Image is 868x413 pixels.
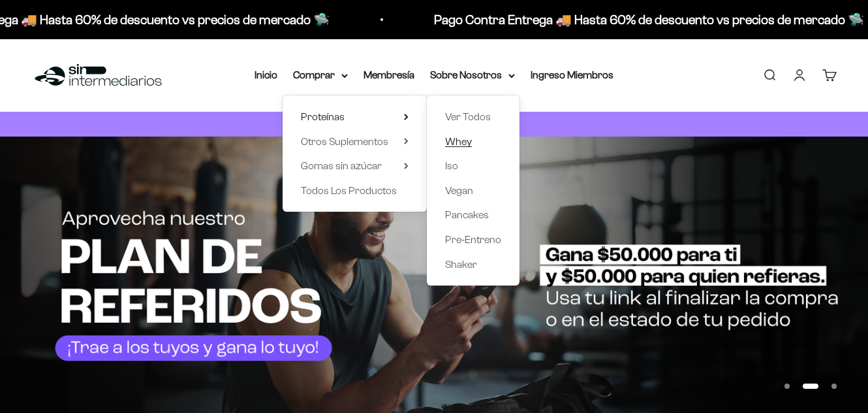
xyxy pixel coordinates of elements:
a: Inicio [255,69,277,80]
span: Ver Todos [445,111,491,122]
a: Whey [445,133,501,150]
a: Pancakes [445,206,501,223]
a: Ingreso Miembros [531,69,613,80]
span: Iso [445,160,458,171]
span: Vegan [445,185,473,196]
span: Pancakes [445,209,489,220]
summary: Otros Suplementos [301,133,409,150]
span: Shaker [445,259,477,270]
span: Whey [445,136,472,147]
a: Iso [445,157,501,174]
span: Otros Suplementos [301,136,388,147]
a: Shaker [445,256,501,273]
span: Todos Los Productos [301,185,397,196]
span: Pre-Entreno [445,234,501,245]
a: Pre-Entreno [445,231,501,248]
a: Membresía [364,69,414,80]
summary: Sobre Nosotros [430,67,515,84]
a: Vegan [445,182,501,199]
span: Gomas sin azúcar [301,160,382,171]
summary: Gomas sin azúcar [301,157,409,174]
a: Ver Todos [445,108,501,125]
summary: Proteínas [301,108,409,125]
a: Todos Los Productos [301,182,409,199]
p: Pago Contra Entrega 🚚 Hasta 60% de descuento vs precios de mercado 🛸 [433,9,863,30]
summary: Comprar [293,67,348,84]
span: Proteínas [301,111,345,122]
